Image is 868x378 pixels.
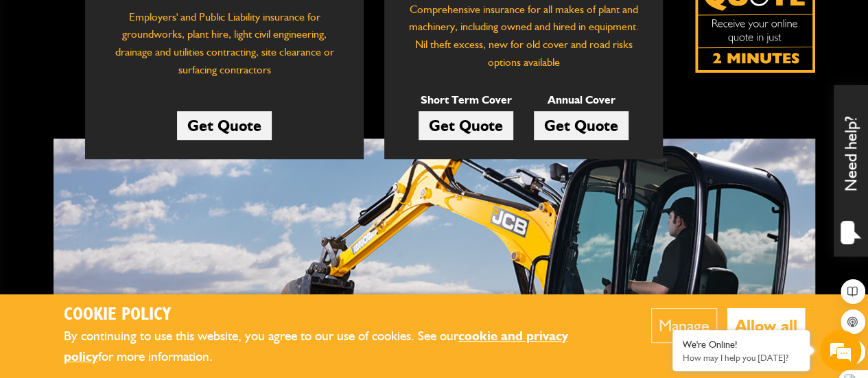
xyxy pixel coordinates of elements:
[64,305,609,326] h2: Cookie Policy
[405,1,642,71] p: Comprehensive insurance for all makes of plant and machinery, including owned and hired in equipm...
[106,8,343,86] p: Employers' and Public Liability insurance for groundworks, plant hire, light civil engineering, d...
[419,91,513,109] p: Short Term Cover
[534,111,629,140] a: Get Quote
[419,111,513,140] a: Get Quote
[651,308,717,343] button: Manage
[534,91,629,109] p: Annual Cover
[683,339,799,351] div: We're Online!
[683,353,799,363] p: How may I help you today?
[834,85,868,257] div: Need help?
[727,308,805,343] button: Allow all
[64,328,568,365] a: cookie and privacy policy
[177,111,272,140] a: Get Quote
[64,326,609,368] p: By continuing to use this website, you agree to our use of cookies. See our for more information.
